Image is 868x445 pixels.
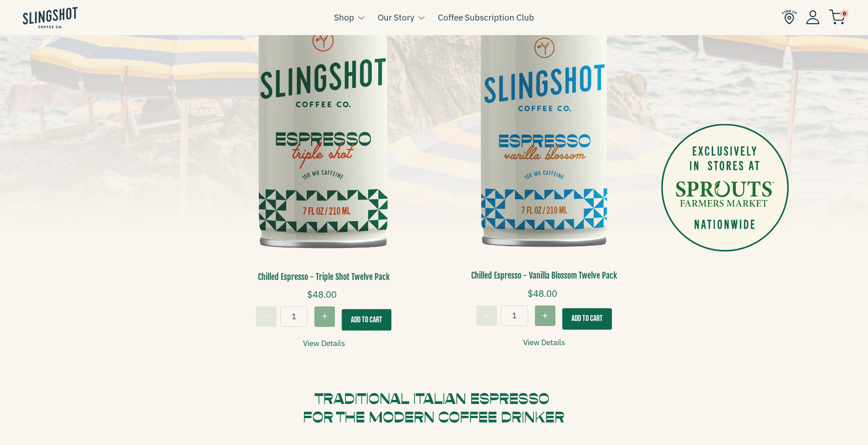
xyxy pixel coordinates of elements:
[304,393,564,423] img: traditional.svg__PID:2464ae41-3047-4ba2-9c93-a7620afc7e26
[661,124,789,252] img: sprouts.png__PID:88e3b6b0-1573-45e7-85ce-9606921f4b90
[441,286,648,305] div: $48.00
[280,306,308,327] input: quantity
[221,287,427,306] div: $48.00
[840,10,848,18] span: 0
[501,305,528,326] input: quantity
[334,10,354,24] a: Shop
[221,271,427,283] h3: Chilled Espresso - Triple Shot Twelve Pack
[535,305,555,326] button: Increase quantity for Chilled Espresso - Vanilla Blossom Twelve Pack
[378,10,414,24] a: Our Story
[562,308,612,330] button: Add To Cart
[303,337,345,350] a: View Details
[438,10,534,24] a: Coffee Subscription Club
[441,270,648,281] h3: Chilled Espresso - Vanilla Blossom Twelve Pack
[523,336,565,349] a: View Details
[829,10,845,25] img: cart
[806,10,820,24] img: Account
[342,309,391,331] button: Add To Cart
[314,306,335,327] button: Increase quantity for Chilled Espresso - Triple Shot Twelve Pack
[829,12,845,23] a: 0
[782,10,797,25] img: Find Us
